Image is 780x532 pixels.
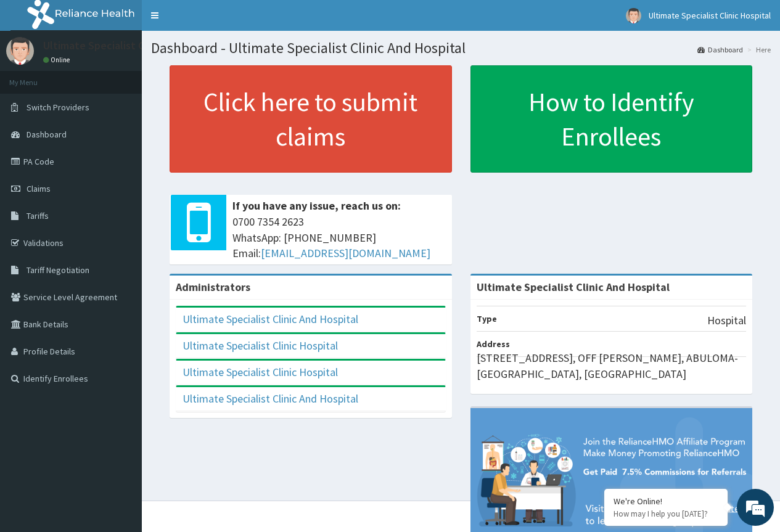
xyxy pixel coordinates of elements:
div: We're Online! [614,496,718,507]
a: Ultimate Specialist Clinic Hospital [183,338,338,353]
b: Address [477,338,510,350]
img: User Image [6,37,34,65]
a: Ultimate Specialist Clinic Hospital [183,365,338,379]
a: Click here to submit claims [170,65,452,173]
p: Hospital [707,313,746,329]
span: Tariffs [27,210,49,221]
b: If you have any issue, reach us on: [232,198,401,213]
a: Online [43,55,73,64]
p: How may I help you today? [614,509,718,519]
img: User Image [626,8,641,23]
a: Ultimate Specialist Clinic And Hospital [183,312,358,326]
a: [EMAIL_ADDRESS][DOMAIN_NAME] [261,246,430,260]
span: 0700 7354 2623 WhatsApp: [PHONE_NUMBER] Email: [232,214,446,261]
span: Dashboard [27,129,67,140]
span: Tariff Negotiation [27,264,89,276]
b: Administrators [176,280,250,294]
a: Ultimate Specialist Clinic And Hospital [183,391,358,406]
h1: Dashboard - Ultimate Specialist Clinic And Hospital [151,40,771,56]
li: Here [744,44,771,55]
span: Claims [27,183,51,194]
a: Dashboard [697,44,743,55]
a: How to Identify Enrollees [470,65,753,173]
p: [STREET_ADDRESS], OFF [PERSON_NAME], ABULOMA-[GEOGRAPHIC_DATA], [GEOGRAPHIC_DATA] [477,350,747,382]
strong: Ultimate Specialist Clinic And Hospital [477,280,670,294]
p: Ultimate Specialist Clinic Hospital [43,40,207,51]
span: Switch Providers [27,102,89,113]
span: Ultimate Specialist Clinic Hospital [649,10,771,21]
b: Type [477,313,497,324]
